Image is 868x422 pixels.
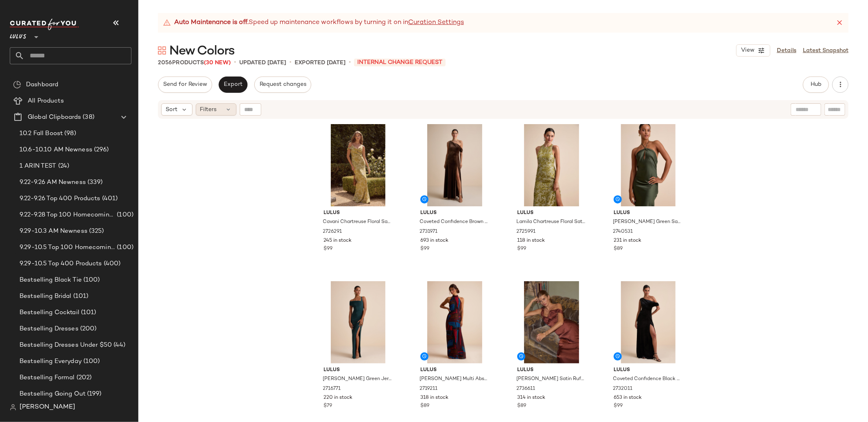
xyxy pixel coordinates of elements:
[20,162,57,171] span: 1 ARIN TEST
[324,402,332,410] span: $79
[516,228,536,236] span: 2725991
[420,376,488,383] span: [PERSON_NAME] Multi Abstract Strappy Halter Maxi Dress
[20,308,79,317] span: Bestselling Cocktail
[420,367,489,374] span: Lulus
[736,44,770,57] button: View
[613,376,682,383] span: Coveted Confidence Black Velvet Asymmetrical Maxi Dress
[20,259,102,269] span: 9.29-10.5 Top 400 Products
[349,58,351,68] span: •
[20,243,115,252] span: 9.29-10.5 Top 100 Homecoming Products
[803,77,829,93] button: Hub
[517,402,526,410] span: $89
[20,210,115,220] span: 9.22-9.28 Top 100 Homecoming Dresses
[219,77,247,93] button: Export
[81,113,94,122] span: (38)
[163,81,207,88] span: Send for Review
[85,389,102,399] span: (199)
[28,96,64,106] span: All Products
[741,47,754,54] span: View
[112,341,126,350] span: (44)
[420,219,488,226] span: Coveted Confidence Brown Velvet Asymmetrical Maxi Dress
[239,59,286,67] p: updated [DATE]
[72,292,89,301] span: (101)
[420,210,489,217] span: Lulus
[408,18,464,28] a: Curation Settings
[607,124,689,206] img: 2740531_01_hero_2025-09-30.jpg
[517,245,526,253] span: $99
[317,281,399,363] img: 2716771_02_front_2025-09-09.jpg
[169,43,234,59] span: New Colors
[414,281,496,363] img: 2719211_02_front_2025-09-29.jpg
[323,385,341,393] span: 2716771
[174,18,249,28] strong: Auto Maintenance is off.
[324,237,352,245] span: 245 in stock
[420,385,437,393] span: 2719211
[420,228,437,236] span: 2731971
[20,145,92,155] span: 10.6-10.10 AM Newness
[414,124,496,206] img: 2731971_02_front_2025-09-25.jpg
[115,210,133,220] span: (100)
[223,81,243,88] span: Export
[20,357,82,366] span: Bestselling Everyday
[511,281,593,363] img: 13199206_2736611.jpg
[803,46,848,55] a: Latest Snapshot
[614,402,623,410] span: $99
[614,245,623,253] span: $89
[517,367,586,374] span: Lulus
[20,292,72,301] span: Bestselling Bridal
[323,219,392,226] span: Cavani Chartreuse Floral Satin Asymmetrical Maxi Dress
[87,227,104,236] span: (325)
[92,145,109,155] span: (296)
[63,129,76,138] span: (98)
[20,341,112,350] span: Bestselling Dresses Under $50
[10,404,16,411] img: svg%3e
[204,60,231,66] span: (30 New)
[28,113,81,122] span: Global Clipboards
[20,373,75,383] span: Bestselling Formal
[26,80,58,90] span: Dashboard
[10,19,79,30] img: cfy_white_logo.C9jOOHJF.svg
[516,385,535,393] span: 2736611
[517,210,586,217] span: Lulus
[259,81,306,88] span: Request changes
[323,228,342,236] span: 2726291
[101,194,118,203] span: (401)
[163,18,464,28] div: Speed up maintenance workflows by turning it on in
[57,162,70,171] span: (24)
[324,210,393,217] span: Lulus
[517,394,545,402] span: 314 in stock
[20,389,85,399] span: Bestselling Going Out
[295,59,345,67] p: Exported [DATE]
[115,243,133,252] span: (100)
[82,357,100,366] span: (100)
[777,46,796,55] a: Details
[613,385,632,393] span: 2732011
[254,77,311,93] button: Request changes
[289,58,291,68] span: •
[20,194,101,203] span: 9.22-9.26 Top 400 Products
[317,124,399,206] img: 13199086_2726291.jpg
[158,77,212,93] button: Send for Review
[158,60,172,66] span: 2056
[20,276,82,285] span: Bestselling Black Tie
[20,227,87,236] span: 9.29-10.3 AM Newness
[354,59,446,66] span: INTERNAL CHANGE REQUEST
[20,402,75,412] span: [PERSON_NAME]
[614,237,641,245] span: 231 in stock
[200,105,217,114] span: Filters
[420,402,429,410] span: $89
[323,376,392,383] span: [PERSON_NAME] Green Jersey Knit Ruched Maxi Dress
[324,367,393,374] span: Lulus
[20,324,79,334] span: Bestselling Dresses
[607,281,689,363] img: 2732011_02_front_2025-09-23.jpg
[613,219,682,226] span: [PERSON_NAME] Green Satin Halter Neck Maxi Dress
[511,124,593,206] img: 2725991_03_detail_2025-09-05.jpg
[614,394,642,402] span: 653 in stock
[810,81,822,88] span: Hub
[86,178,103,187] span: (339)
[420,237,448,245] span: 693 in stock
[79,308,96,317] span: (101)
[10,28,26,42] span: Lulus
[516,376,585,383] span: [PERSON_NAME] Satin Ruffed Slip Maxi Dress
[234,58,236,68] span: •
